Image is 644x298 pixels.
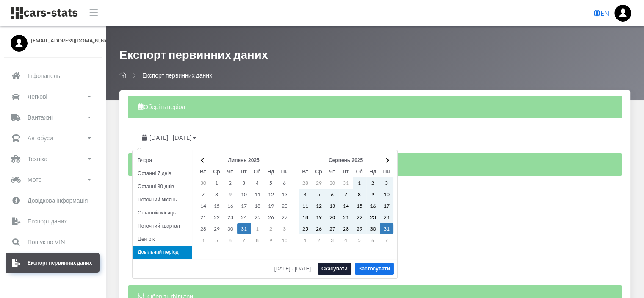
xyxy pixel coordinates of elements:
th: Пн [278,166,291,177]
a: [EMAIL_ADDRESS][DOMAIN_NAME] [11,35,95,45]
td: 30 [366,223,380,234]
td: 16 [224,200,237,212]
a: Інфопанель [6,66,100,86]
th: Чт [224,166,237,177]
button: Застосувати [355,263,394,275]
p: Легкові [28,91,47,102]
td: 11 [299,200,312,212]
td: 18 [299,212,312,223]
td: 3 [380,177,393,189]
th: Сб [353,166,366,177]
p: Довідкова інформація [28,195,88,206]
a: Мото [6,170,100,189]
td: 4 [299,189,312,200]
td: 14 [196,200,210,212]
td: 7 [237,234,251,246]
td: 24 [237,212,251,223]
p: Мото [28,174,41,185]
li: Вчора [133,154,192,167]
td: 31 [380,223,393,234]
td: 19 [312,212,326,223]
th: Вт [196,166,210,177]
td: 28 [339,223,353,234]
td: 20 [278,200,291,212]
td: 17 [237,200,251,212]
td: 23 [366,212,380,223]
td: 8 [353,189,366,200]
td: 11 [251,189,264,200]
p: Вантажні [28,112,53,123]
th: Липень 2025 [210,154,278,166]
td: 10 [237,189,251,200]
td: 6 [278,177,291,189]
td: 7 [339,189,353,200]
td: 22 [353,212,366,223]
td: 4 [196,234,210,246]
td: 31 [339,177,353,189]
td: 14 [339,200,353,212]
td: 19 [264,200,278,212]
td: 25 [251,212,264,223]
td: 2 [366,177,380,189]
h1: Експорт первинних даних [119,47,268,67]
button: Скасувати [318,263,351,275]
th: Вт [299,166,312,177]
td: 30 [224,223,237,234]
td: 6 [326,189,339,200]
td: 27 [278,212,291,223]
td: 5 [312,189,326,200]
td: 3 [278,223,291,234]
td: 29 [353,223,366,234]
td: 13 [326,200,339,212]
td: 21 [339,212,353,223]
td: 30 [326,177,339,189]
td: 22 [210,212,224,223]
td: 18 [251,200,264,212]
th: Чт [326,166,339,177]
td: 29 [312,177,326,189]
td: 26 [264,212,278,223]
td: 5 [210,234,224,246]
img: ... [614,5,631,22]
th: Серпень 2025 [312,154,380,166]
li: Останні 30 днів [133,180,192,193]
td: 6 [224,234,237,246]
span: [DATE] - [DATE] [149,134,191,141]
th: Сб [251,166,264,177]
td: 7 [380,234,393,246]
a: Вантажні [6,108,100,127]
th: Пн [380,166,393,177]
td: 13 [278,189,291,200]
li: Цей рік [133,233,192,246]
td: 1 [210,177,224,189]
td: 15 [353,200,366,212]
td: 12 [264,189,278,200]
li: Довільний період [133,246,192,259]
a: Довідкова інформація [6,191,100,210]
td: 7 [196,189,210,200]
td: 2 [264,223,278,234]
a: Автобуси [6,128,100,148]
td: 1 [251,223,264,234]
td: 2 [312,234,326,246]
a: Пошук по VIN [6,232,100,252]
td: 25 [299,223,312,234]
td: 28 [196,223,210,234]
td: 24 [380,212,393,223]
p: Автобуси [28,133,53,143]
td: 16 [366,200,380,212]
td: 31 [237,223,251,234]
a: Легкові [6,87,100,106]
th: Пт [339,166,353,177]
p: Експорт первинних даних [28,258,92,267]
a: EN [590,5,613,22]
div: Оберіть стовпчики, які ви хочете бачити в таблиці [128,153,622,176]
td: 21 [196,212,210,223]
th: Пт [237,166,251,177]
td: 3 [237,177,251,189]
th: Ср [312,166,326,177]
td: 8 [210,189,224,200]
td: 1 [353,177,366,189]
td: 2 [224,177,237,189]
